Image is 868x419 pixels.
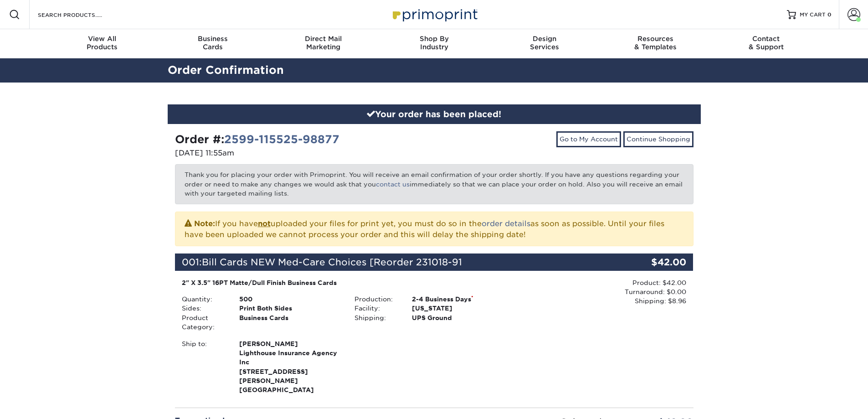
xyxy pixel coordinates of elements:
span: 0 [827,11,832,18]
div: [US_STATE] [405,304,520,313]
div: Sides: [175,304,232,313]
a: Shop ByIndustry [379,29,489,58]
b: not [258,219,271,228]
div: Marketing [268,35,379,51]
span: Contact [711,35,822,43]
div: Ship to: [175,339,232,395]
div: Product: $42.00 Turnaround: $0.00 Shipping: $8.96 [520,278,686,306]
div: Business Cards [232,313,348,332]
div: $42.00 [607,253,693,271]
div: Cards [157,35,268,51]
span: Lighthouse Insurance Agency Inc [239,348,341,367]
div: & Support [711,35,822,51]
div: UPS Ground [405,313,520,322]
a: BusinessCards [157,29,268,58]
div: Print Both Sides [232,304,348,313]
span: Bill Cards NEW Med-Care Choices [Reorder 231018-91 [202,257,462,268]
p: [DATE] 11:55am [175,148,427,159]
div: Quantity: [175,295,232,304]
span: View All [47,35,158,43]
div: Product Category: [175,313,232,332]
span: MY CART [800,11,826,19]
div: 001: [175,253,607,271]
a: Contact& Support [711,29,822,58]
a: 2599-115525-98877 [224,133,339,146]
a: View AllProducts [47,29,158,58]
span: [STREET_ADDRESS] [239,367,341,376]
a: Direct MailMarketing [268,29,379,58]
a: DesignServices [489,29,600,58]
div: 500 [232,295,348,304]
span: [PERSON_NAME] [239,339,341,348]
span: Design [489,35,600,43]
a: Go to My Account [556,131,621,147]
div: & Templates [600,35,711,51]
div: Services [489,35,600,51]
span: Direct Mail [268,35,379,43]
strong: [PERSON_NAME][GEOGRAPHIC_DATA] [239,339,341,394]
a: contact us [376,181,410,188]
div: Shipping: [348,313,405,322]
img: Primoprint [389,5,480,24]
p: Thank you for placing your order with Primoprint. You will receive an email confirmation of your ... [175,164,693,204]
a: Resources& Templates [600,29,711,58]
div: Production: [348,295,405,304]
input: SEARCH PRODUCTS..... [37,9,126,20]
a: order details [482,219,530,228]
div: Products [47,35,158,51]
div: 2" X 3.5" 16PT Matte/Dull Finish Business Cards [182,278,514,287]
span: Business [157,35,268,43]
span: Resources [600,35,711,43]
div: Facility: [348,304,405,313]
h2: Order Confirmation [161,62,708,79]
a: Continue Shopping [623,131,693,147]
div: 2-4 Business Days [405,295,520,304]
strong: Note: [194,219,215,228]
span: Shop By [379,35,489,43]
div: Your order has been placed! [168,104,701,124]
strong: Order #: [175,133,339,146]
div: Industry [379,35,489,51]
p: If you have uploaded your files for print yet, you must do so in the as soon as possible. Until y... [185,217,684,240]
